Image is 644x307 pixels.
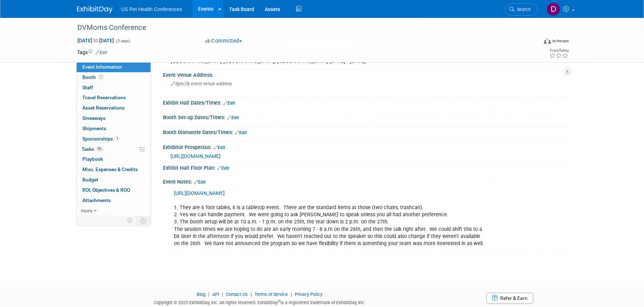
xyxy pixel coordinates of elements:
a: Budget [77,175,151,185]
a: Travel Reservations [77,93,151,103]
a: Edit [194,180,206,185]
span: | [289,292,294,297]
a: Edit [235,130,247,135]
span: Budget [82,177,98,182]
span: Specify event venue address [171,81,232,86]
a: Sponsorships1 [77,134,151,144]
a: Attachments [77,196,151,206]
a: Edit [223,101,235,106]
div: Exhibit Hall Dates/Times: [163,97,567,107]
a: ROI, Objectives & ROO [77,185,151,195]
a: Staff [77,83,151,93]
a: Booth [77,73,151,83]
div: Copyright © 2025 ExhibitDay, Inc. All rights reserved. ExhibitDay is a registered trademark of Ex... [77,298,442,306]
a: Privacy Policy [295,292,322,297]
a: Shipments [77,124,151,134]
div: Booth Dismantle Dates/Times: [163,127,567,136]
span: Sponsorships [82,136,120,142]
a: Contact Us [226,292,248,297]
a: Tasks0% [77,144,151,154]
a: Edit [227,115,239,120]
td: Tags [77,49,107,56]
button: Committed [203,37,245,45]
img: ExhibitDay [77,6,113,13]
span: Attachments [82,197,111,203]
a: [URL][DOMAIN_NAME] [170,153,220,159]
span: Event Information [82,64,122,70]
div: Booth Set-up Dates/Times: [163,112,567,121]
a: Refer & Earn [486,293,533,303]
div: Event Rating [549,49,568,52]
span: US Pet Health Conferences [121,6,182,12]
span: Misc. Expenses & Credits [82,166,138,172]
span: (3 days) [115,39,130,43]
span: Tasks [82,146,104,152]
a: Misc. Expenses & Credits [77,165,151,175]
div: Event Format [496,37,569,48]
span: Asset Reservations [82,105,125,111]
a: more [77,206,151,216]
span: ROI, Objectives & ROO [82,187,130,193]
span: | [249,292,253,297]
div: 1. They are 6 foot tables, it is a tabletop event. There are the standard items at those (two cha... [169,186,489,251]
a: Terms of Service [255,292,288,297]
sup: ® [278,299,280,303]
a: Blog [197,292,206,297]
span: more [81,208,92,213]
a: [URL][DOMAIN_NAME] [174,190,225,196]
a: Event Information [77,62,151,72]
a: Search [505,3,537,16]
a: Edit [217,166,229,171]
div: Exhibit Hall Floor Plan: [163,163,567,172]
span: Booth [82,74,104,80]
a: Asset Reservations [77,103,151,113]
a: API [212,292,219,297]
span: 1 [115,136,120,141]
span: Booth not reserved yet [98,74,104,80]
span: [DATE] [DATE] [77,37,114,44]
span: | [207,292,211,297]
a: Playbook [77,154,151,164]
span: Shipments [82,126,106,131]
td: Personalize Event Tab Strip [124,216,136,225]
span: Playbook [82,156,103,162]
a: Giveaways [77,113,151,123]
img: Format-Inperson.png [544,38,551,44]
span: Travel Reservations [82,95,126,100]
td: Toggle Event Tabs [136,216,151,225]
span: 0% [96,146,104,152]
div: Event Venue Address: [163,70,567,79]
img: Debra Smith [547,2,560,16]
span: | [220,292,225,297]
span: to [92,38,99,43]
div: In-Person [552,38,569,44]
span: Giveaways [82,115,105,121]
a: Edit [95,50,107,55]
span: Search [514,7,531,12]
div: Exhibitor Prospectus: [163,142,567,151]
span: Staff [82,85,93,90]
div: Event Notes: [163,176,567,186]
div: DVMoms Conference [75,21,527,34]
a: Edit [213,145,225,150]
